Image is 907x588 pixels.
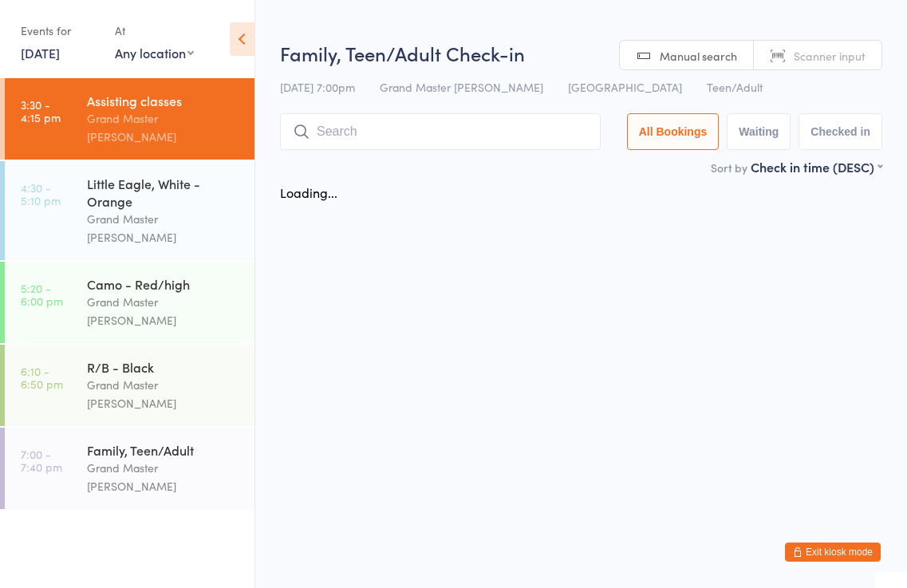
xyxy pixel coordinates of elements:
[5,262,254,343] a: 5:20 -6:00 pmCamo - Red/highGrand Master [PERSON_NAME]
[794,48,866,64] span: Scanner input
[380,79,543,95] span: Grand Master [PERSON_NAME]
[87,275,241,293] div: Camo - Red/high
[5,428,254,509] a: 7:00 -7:40 pmFamily, Teen/AdultGrand Master [PERSON_NAME]
[280,184,337,201] div: Loading...
[87,358,241,376] div: R/B - Black
[707,79,763,95] span: Teen/Adult
[87,459,241,495] div: Grand Master [PERSON_NAME]
[21,44,60,61] a: [DATE]
[87,109,241,146] div: Grand Master [PERSON_NAME]
[21,18,99,44] div: Events for
[751,158,882,176] div: Check in time (DESC)
[115,18,194,44] div: At
[280,40,882,66] h2: Family, Teen/Adult Check-in
[568,79,682,95] span: [GEOGRAPHIC_DATA]
[21,98,61,124] time: 3:30 - 4:15 pm
[799,113,882,150] button: Checked in
[87,92,241,109] div: Assisting classes
[660,48,737,64] span: Manual search
[115,44,194,61] div: Any location
[21,365,63,390] time: 6:10 - 6:50 pm
[627,113,720,150] button: All Bookings
[280,79,355,95] span: [DATE] 7:00pm
[87,293,241,330] div: Grand Master [PERSON_NAME]
[87,376,241,412] div: Grand Master [PERSON_NAME]
[21,448,62,473] time: 7:00 - 7:40 pm
[5,161,254,260] a: 4:30 -5:10 pmLittle Eagle, White - OrangeGrand Master [PERSON_NAME]
[21,282,63,307] time: 5:20 - 6:00 pm
[87,175,241,210] div: Little Eagle, White - Orange
[87,210,241,247] div: Grand Master [PERSON_NAME]
[87,441,241,459] div: Family, Teen/Adult
[21,181,61,207] time: 4:30 - 5:10 pm
[711,160,747,176] label: Sort by
[727,113,791,150] button: Waiting
[785,543,881,562] button: Exit kiosk mode
[5,78,254,160] a: 3:30 -4:15 pmAssisting classesGrand Master [PERSON_NAME]
[5,345,254,426] a: 6:10 -6:50 pmR/B - BlackGrand Master [PERSON_NAME]
[280,113,601,150] input: Search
